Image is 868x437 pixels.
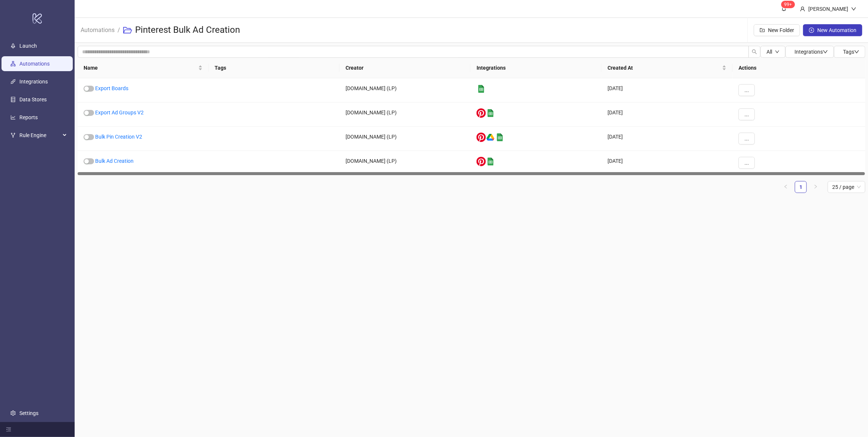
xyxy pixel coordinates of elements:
[123,26,132,35] span: folder-open
[602,78,733,102] div: [DATE]
[118,18,120,42] li: /
[775,50,780,54] span: down
[795,181,806,193] a: 1
[803,24,862,36] button: New Automation
[10,133,16,138] span: fork
[95,134,142,140] a: Bulk Pin Creation V2
[781,1,795,8] sup: 1774
[602,58,733,78] th: Created At
[744,111,749,117] span: ...
[608,64,721,72] span: Created At
[810,181,822,193] button: right
[761,46,786,58] button: Alldown
[471,58,602,78] th: Integrations
[602,102,733,127] div: [DATE]
[766,49,772,55] span: All
[843,49,859,55] span: Tags
[19,114,38,120] a: Reports
[800,6,805,12] span: user
[834,46,865,58] button: Tagsdown
[135,24,240,36] h3: Pinterest Bulk Ad Creation
[854,49,859,54] span: down
[760,28,765,33] span: folder-add
[19,128,60,143] span: Rule Engine
[832,181,861,193] span: 25 / page
[744,87,749,93] span: ...
[19,96,47,102] a: Data Stores
[78,58,209,78] th: Name
[744,160,749,166] span: ...
[810,181,822,193] li: Next Page
[733,58,865,78] th: Actions
[828,181,865,193] div: Page Size
[602,151,733,175] div: [DATE]
[340,127,471,151] div: [DOMAIN_NAME] (LP)
[19,410,38,416] a: Settings
[95,158,134,164] a: Bulk Ad Creation
[744,136,749,142] span: ...
[817,27,856,33] span: New Automation
[95,110,144,115] a: Export Ad Groups V2
[84,64,197,72] span: Name
[805,5,851,13] div: [PERSON_NAME]
[6,427,11,432] span: menu-fold
[786,46,834,58] button: Integrationsdown
[768,27,794,33] span: New Folder
[823,49,828,54] span: down
[851,6,856,12] span: down
[95,85,128,91] a: Export Boards
[784,184,788,189] span: left
[19,61,50,67] a: Automations
[814,184,818,189] span: right
[739,84,755,96] button: ...
[781,6,787,11] span: bell
[602,127,733,151] div: [DATE]
[340,151,471,175] div: [DOMAIN_NAME] (LP)
[739,157,755,169] button: ...
[340,58,471,78] th: Creator
[780,181,792,193] button: left
[340,78,471,102] div: [DOMAIN_NAME] (LP)
[19,79,48,85] a: Integrations
[340,102,471,127] div: [DOMAIN_NAME] (LP)
[809,28,814,33] span: plus-circle
[19,43,37,49] a: Launch
[794,49,828,55] span: Integrations
[752,49,757,54] span: search
[739,108,755,120] button: ...
[209,58,340,78] th: Tags
[795,181,807,193] li: 1
[780,181,792,193] li: Previous Page
[754,24,800,36] button: New Folder
[739,133,755,145] button: ...
[79,25,116,34] a: Automations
